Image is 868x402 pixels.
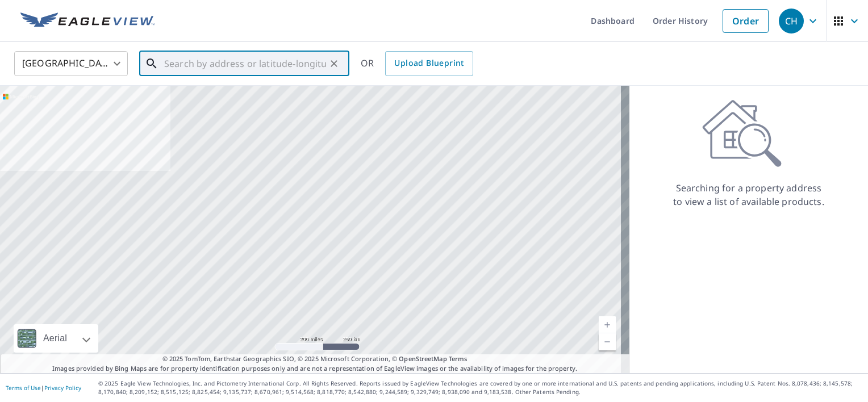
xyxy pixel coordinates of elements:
a: Terms of Use [6,384,41,392]
p: Searching for a property address to view a list of available products. [673,181,825,208]
div: Aerial [40,324,70,353]
div: [GEOGRAPHIC_DATA] [14,48,128,79]
div: OR [361,51,473,76]
p: © 2025 Eagle View Technologies, Inc. and Pictometry International Corp. All Rights Reserved. Repo... [98,379,862,396]
a: Order [723,9,769,33]
a: Terms [449,354,468,363]
a: Upload Blueprint [385,51,473,76]
button: Clear [326,56,342,72]
a: Current Level 5, Zoom In [599,316,616,333]
div: Aerial [14,324,98,353]
a: Privacy Policy [44,384,81,392]
input: Search by address or latitude-longitude [164,48,326,79]
p: | [6,384,81,391]
a: Current Level 5, Zoom Out [599,333,616,350]
div: CH [779,9,804,33]
a: OpenStreetMap [399,354,446,363]
span: © 2025 TomTom, Earthstar Geographics SIO, © 2025 Microsoft Corporation, © [162,354,468,364]
span: Upload Blueprint [394,56,464,70]
img: EV Logo [20,12,155,30]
